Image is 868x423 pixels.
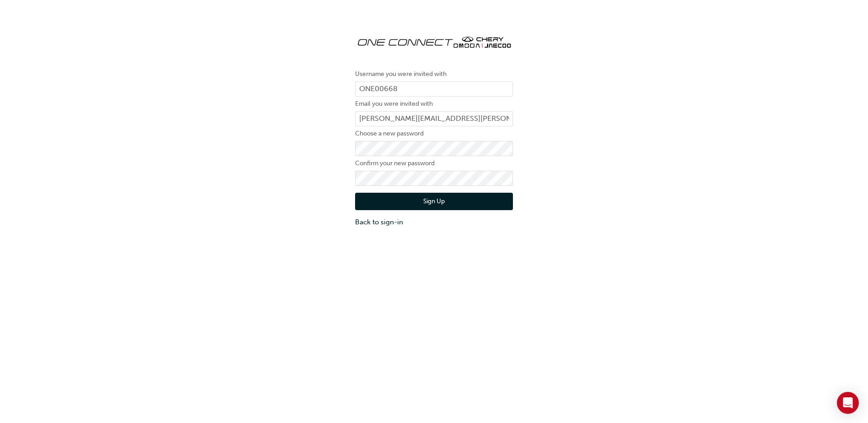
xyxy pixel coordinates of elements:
div: Open Intercom Messenger [837,392,859,414]
img: oneconnect [355,27,513,55]
a: Back to sign-in [355,217,513,228]
label: Email you were invited with [355,98,513,109]
button: Sign Up [355,193,513,210]
input: Username [355,81,513,97]
label: Username you were invited with [355,69,513,80]
label: Choose a new password [355,128,513,139]
label: Confirm your new password [355,158,513,169]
